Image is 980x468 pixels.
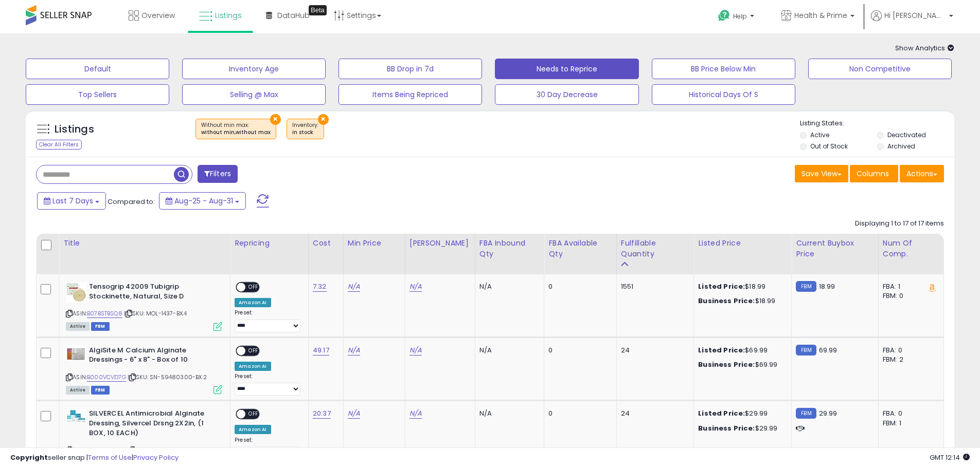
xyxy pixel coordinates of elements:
[621,409,686,418] div: 24
[883,409,936,418] div: FBA: 0
[883,291,936,301] div: FBM: 0
[235,309,300,332] div: Preset:
[698,282,783,291] div: $18.99
[718,9,730,22] i: Get Help
[819,345,838,355] span: 69.99
[652,59,795,79] button: BB Price Below Min
[88,453,132,462] a: Terms of Use
[313,238,339,249] div: Cost
[201,121,271,137] span: Without min max :
[128,373,207,381] span: | SKU: SN-59480300-BX.2
[348,238,401,249] div: Min Price
[698,424,783,433] div: $29.99
[883,282,936,291] div: FBA: 1
[348,345,360,355] a: N/A
[479,238,540,259] div: FBA inbound Qty
[479,282,537,291] div: N/A
[66,386,90,395] span: All listings currently available for purchase on Amazon
[66,282,222,330] div: ASIN:
[796,238,874,259] div: Current Buybox Price
[313,345,329,355] a: 49.17
[52,196,93,206] span: Last 7 Days
[698,296,755,306] b: Business Price:
[698,408,745,418] b: Listed Price:
[409,345,422,355] a: N/A
[871,10,953,33] a: Hi [PERSON_NAME]
[621,238,690,259] div: Fulfillable Quantity
[409,282,422,292] a: N/A
[800,119,954,128] p: Listing States:
[883,238,939,259] div: Num of Comp.
[883,346,936,355] div: FBA: 0
[309,5,327,15] div: Tooltip anchor
[201,129,271,136] div: without min,without max
[91,386,110,395] span: FBM
[895,43,954,53] span: Show Analytics
[710,2,764,33] a: Help
[66,282,86,303] img: 41+jB0PTMBS._SL40_.jpg
[548,238,612,259] div: FBA Available Qty
[89,409,214,440] b: SILVERCEL Antimicrobial Alginate Dressing, Silvercel Drsng 2X2in, (1 BOX, 10 EACH)
[245,283,262,292] span: OFF
[89,346,214,367] b: AlgiSite M Calcium Alginate Dressings - 6" x 8" - Box of 10
[87,373,126,382] a: B000VCVD7G
[808,59,952,79] button: Non Competitive
[930,453,970,462] span: 2025-09-9 12:14 GMT
[348,408,360,419] a: N/A
[495,59,638,79] button: Needs to Reprice
[215,10,242,21] span: Listings
[313,408,331,419] a: 20.37
[884,10,946,21] span: Hi [PERSON_NAME]
[338,84,482,105] button: Items Being Repriced
[548,409,608,418] div: 0
[36,140,82,149] div: Clear All Filters
[159,192,246,210] button: Aug-25 - Aug-31
[235,362,271,371] div: Amazon AI
[338,59,482,79] button: BB Drop in 7d
[313,282,327,292] a: 7.32
[235,298,271,307] div: Amazon AI
[796,281,816,292] small: FBM
[66,346,222,394] div: ASIN:
[652,84,795,105] button: Historical Days Of S
[698,409,783,418] div: $29.99
[26,59,169,79] button: Default
[810,142,848,151] label: Out of Stock
[174,196,233,206] span: Aug-25 - Aug-31
[883,419,936,428] div: FBM: 1
[495,84,638,105] button: 30 Day Decrease
[348,282,360,292] a: N/A
[621,346,686,355] div: 24
[292,121,318,137] span: Inventory :
[698,345,745,355] b: Listed Price:
[698,360,755,369] b: Business Price:
[245,346,262,355] span: OFF
[857,169,889,179] span: Columns
[733,12,747,21] span: Help
[66,322,90,331] span: All listings currently available for purchase on Amazon
[548,346,608,355] div: 0
[292,129,318,136] div: in stock
[235,437,300,460] div: Preset:
[887,142,915,151] label: Archived
[37,192,106,210] button: Last 7 Days
[124,309,187,317] span: | SKU: MOL-1437-BX.4
[819,282,835,291] span: 18.99
[796,345,816,355] small: FBM
[133,453,179,462] a: Privacy Policy
[91,322,110,331] span: FBM
[795,165,848,182] button: Save View
[698,346,783,355] div: $69.99
[855,219,944,229] div: Displaying 1 to 17 of 17 items
[548,282,608,291] div: 0
[794,10,847,21] span: Health & Prime
[698,360,783,369] div: $69.99
[10,453,48,462] strong: Copyright
[409,238,471,249] div: [PERSON_NAME]
[409,408,422,419] a: N/A
[796,408,816,419] small: FBM
[887,130,926,139] label: Deactivated
[318,114,329,125] button: ×
[10,453,179,463] div: seller snap | |
[819,408,838,418] span: 29.99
